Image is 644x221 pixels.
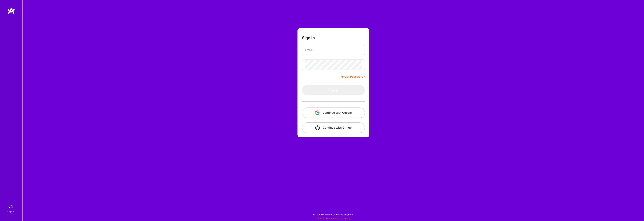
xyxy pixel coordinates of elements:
a: Privacy Policy [335,217,350,220]
button: Sign In [302,85,365,95]
input: Email... [305,45,362,55]
span: | [316,217,350,220]
img: icon [315,110,320,115]
button: Continue with Github [302,122,365,133]
h3: Sign In [302,35,315,40]
a: sign inSign In [8,202,15,214]
button: Continue with Google [302,108,365,118]
a: Forgot Password? [341,74,365,79]
img: icon [315,125,320,130]
div: Sign In [7,210,14,214]
a: Terms of Service [316,217,334,220]
img: logo [7,7,15,14]
div: © 2025 ATeams Inc., All rights reserved. [22,210,644,219]
img: sign in [7,202,15,210]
